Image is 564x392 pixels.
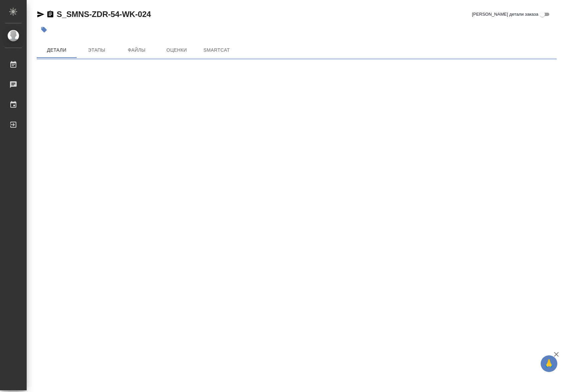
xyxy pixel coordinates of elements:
span: 🙏 [543,357,555,371]
span: [PERSON_NAME] детали заказа [472,11,538,18]
a: S_SMNS-ZDR-54-WK-024 [57,10,151,19]
span: Оценки [161,46,193,54]
button: Добавить тэг [37,22,51,37]
span: Детали [41,46,73,54]
span: Файлы [121,46,153,54]
span: SmartCat [201,46,233,54]
button: Скопировать ссылку [46,10,54,18]
span: Этапы [81,46,113,54]
button: Скопировать ссылку для ЯМессенджера [37,10,45,18]
button: 🙏 [541,355,557,372]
